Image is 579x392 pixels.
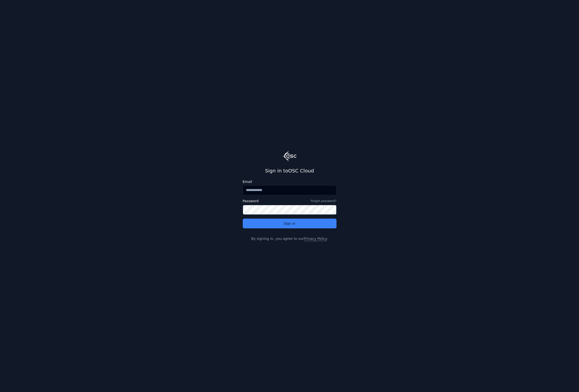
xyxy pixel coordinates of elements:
button: Sign in [243,219,337,228]
a: Privacy Policy [304,237,326,241]
h2: Sign in to OSC Cloud [243,167,337,174]
a: Forgot password? [311,199,336,203]
label: Password [243,199,259,203]
p: By signing in, you agree to our . [243,236,337,241]
img: Logo [283,151,296,161]
label: Email [243,180,337,183]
